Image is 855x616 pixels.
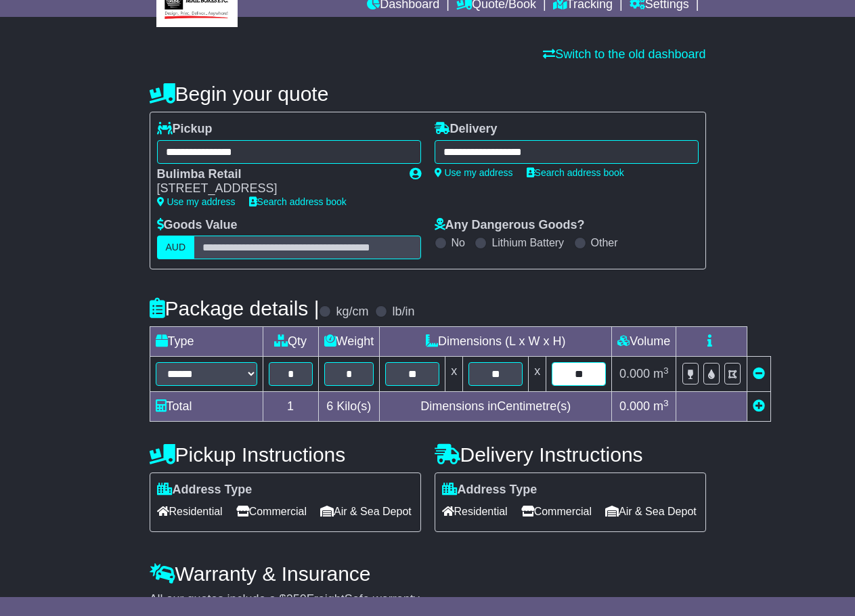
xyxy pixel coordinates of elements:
[318,392,380,422] td: Kilo(s)
[442,483,538,498] label: Address Type
[380,327,612,357] td: Dimensions (L x W x H)
[157,122,213,137] label: Pickup
[150,563,706,585] h4: Warranty & Insurance
[336,305,368,320] label: kg/cm
[392,305,414,320] label: lb/in
[435,167,513,178] a: Use my address
[380,392,612,422] td: Dimensions in Centimetre(s)
[527,167,624,178] a: Search address book
[435,443,706,466] h4: Delivery Instructions
[619,367,650,380] span: 0.000
[663,366,669,376] sup: 3
[320,501,412,522] span: Air & Sea Depot
[157,501,223,522] span: Residential
[442,501,508,522] span: Residential
[605,501,697,522] span: Air & Sea Depot
[157,218,238,233] label: Goods Value
[150,443,421,466] h4: Pickup Instructions
[663,398,669,408] sup: 3
[753,367,765,380] a: Remove this item
[157,236,195,259] label: AUD
[157,167,396,182] div: Bulimba Retail
[753,399,765,413] a: Add new item
[326,399,333,413] span: 6
[529,357,546,392] td: x
[591,236,618,249] label: Other
[435,218,585,233] label: Any Dangerous Goods?
[150,297,320,320] h4: Package details |
[263,392,318,422] td: 1
[150,83,706,105] h4: Begin your quote
[543,47,705,61] a: Switch to the old dashboard
[157,483,253,498] label: Address Type
[263,327,318,357] td: Qty
[619,399,650,413] span: 0.000
[653,399,669,413] span: m
[318,327,380,357] td: Weight
[521,501,592,522] span: Commercial
[150,327,263,357] td: Type
[435,122,498,137] label: Delivery
[612,327,676,357] td: Volume
[452,236,465,249] label: No
[286,592,307,606] span: 250
[653,367,669,380] span: m
[157,181,396,196] div: [STREET_ADDRESS]
[150,592,706,607] div: All our quotes include a $ FreightSafe warranty.
[157,196,236,207] a: Use my address
[150,392,263,422] td: Total
[445,357,463,392] td: x
[249,196,347,207] a: Search address book
[236,501,307,522] span: Commercial
[491,236,564,249] label: Lithium Battery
